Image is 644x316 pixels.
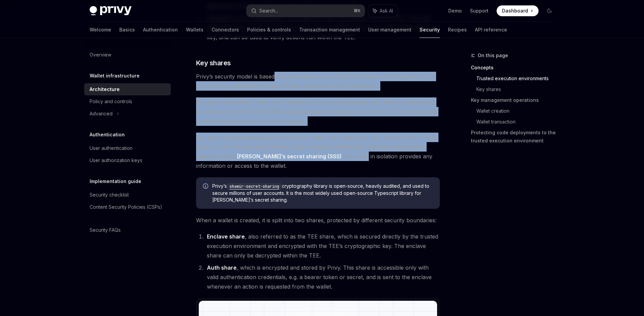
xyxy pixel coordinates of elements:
a: Recipes [448,22,467,38]
a: [PERSON_NAME]’s secret sharing (SSS) [237,153,342,160]
a: Authentication [143,22,178,38]
span: Ask AI [380,7,393,14]
span: Privy’s cryptography library is open-source, heavily audited, and used to secure millions of user... [212,183,433,203]
a: Security checklist [84,189,171,201]
a: User management [368,22,411,38]
li: , which is encrypted and stored by Privy. This share is accessible only with valid authentication... [205,263,440,291]
button: Toggle dark mode [544,5,555,16]
div: Architecture [90,85,120,93]
span: Dashboard [502,7,528,14]
a: Welcome [90,22,111,38]
a: Security FAQs [84,224,171,236]
a: Security [420,22,440,38]
div: User authorization keys [90,156,142,164]
a: Support [470,7,488,14]
a: Trusted execution environments [476,73,560,84]
div: User authentication [90,144,133,152]
svg: Info [203,183,210,190]
a: Wallet transaction [476,116,560,127]
span: Key sharding and assembly only ever occur within the trusted execution environment. Private keys ... [196,133,440,171]
a: Policy and controls [84,95,171,108]
span: ⌘ K [354,8,361,14]
a: Demo [448,7,462,14]
span: On this page [478,51,508,60]
a: Transaction management [299,22,360,38]
code: shamir-secret-sharing [227,183,282,190]
a: Key management operations [471,95,560,106]
div: Advanced [90,110,113,118]
a: Basics [119,22,135,38]
div: Security FAQs [90,226,121,234]
a: User authentication [84,142,171,154]
span: When a wallet is created, it is split into two shares, protected by different security boundaries: [196,216,440,225]
a: Protecting code deployments to the trusted execution environment [471,127,560,146]
a: Wallet creation [476,106,560,116]
a: Dashboard [497,5,539,16]
a: Concepts [471,62,560,73]
li: , also referred to as the TEE share, which is secured directly by the trusted execution environme... [205,232,440,260]
div: Overview [90,51,111,59]
strong: Auth share [207,264,237,271]
button: Ask AI [368,5,398,17]
a: Overview [84,49,171,61]
div: Policy and controls [90,97,132,106]
span: Key shares [196,58,231,68]
h5: Implementation guide [90,177,141,185]
button: Search...⌘K [246,5,365,17]
h5: Wallet infrastructure [90,72,140,80]
a: Architecture [84,83,171,95]
a: Content Security Policies (CSPs) [84,201,171,213]
a: User authorization keys [84,154,171,166]
a: shamir-secret-sharing [227,183,282,189]
span: Privy’s security model is based on distributed key sharding. This means critical key entropy is s... [196,72,440,91]
strong: Enclave share [207,233,245,240]
a: Key shares [476,84,560,95]
div: Content Security Policies (CSPs) [90,203,162,211]
a: API reference [475,22,507,38]
img: dark logo [90,6,132,16]
a: Wallets [186,22,204,38]
span: Key sharding enables future-proof flexibility, strict security isolation, and built-in redundancy... [196,97,440,126]
a: Connectors [212,22,239,38]
a: Policies & controls [247,22,291,38]
h5: Authentication [90,131,125,139]
div: Security checklist [90,191,129,199]
div: Search... [259,7,278,15]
